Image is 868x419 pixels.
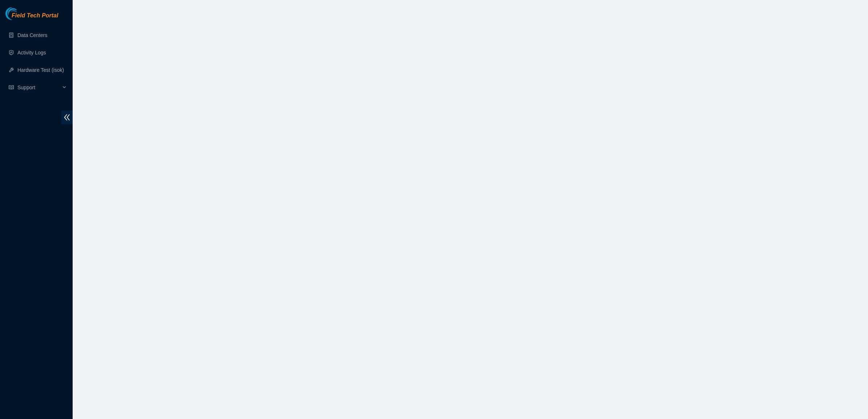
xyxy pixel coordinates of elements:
span: Support [17,80,60,95]
a: Akamai TechnologiesField Tech Portal [5,13,58,22]
img: Akamai Technologies [5,7,37,20]
a: Hardware Test (isok) [17,67,64,73]
span: read [9,85,14,90]
span: double-left [61,111,73,124]
a: Activity Logs [17,50,46,56]
span: Field Tech Portal [12,12,58,19]
a: Data Centers [17,32,47,38]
